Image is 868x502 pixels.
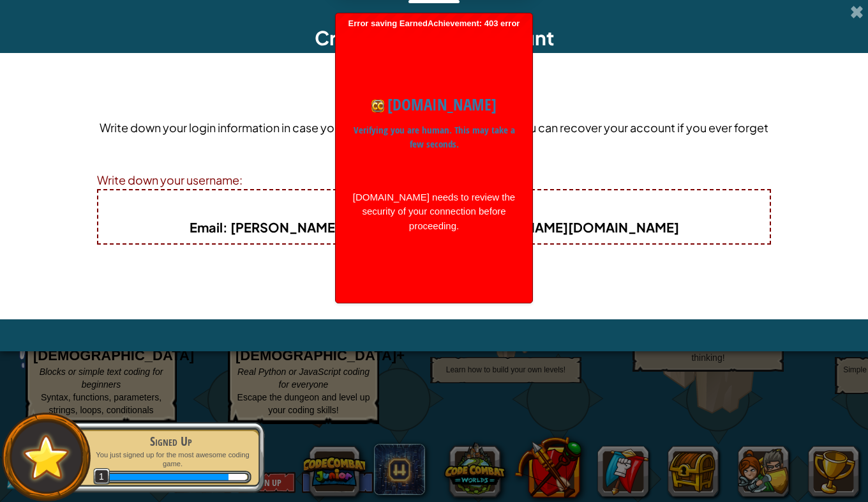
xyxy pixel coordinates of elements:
[91,432,251,450] div: Signed Up
[190,219,223,235] span: Email
[97,171,771,189] div: Write down your username:
[190,219,679,235] b: : [PERSON_NAME][EMAIL_ADDRESS][PERSON_NAME][DOMAIN_NAME]
[97,118,771,155] p: Write down your login information in case you need it later. Verify your email so you can recover...
[315,26,554,50] span: Create Individual Account
[352,93,516,117] h1: [DOMAIN_NAME]
[17,429,75,485] img: default.png
[371,100,384,112] img: Icon for codecombat.com
[352,123,516,152] p: Verifying you are human. This may take a few seconds.
[91,450,251,469] p: You just signed up for the most awesome coding game.
[352,190,516,234] div: [DOMAIN_NAME] needs to review the security of your connection before proceeding.
[342,19,526,297] span: Error saving EarnedAchievement: 403 error
[93,468,110,485] span: 1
